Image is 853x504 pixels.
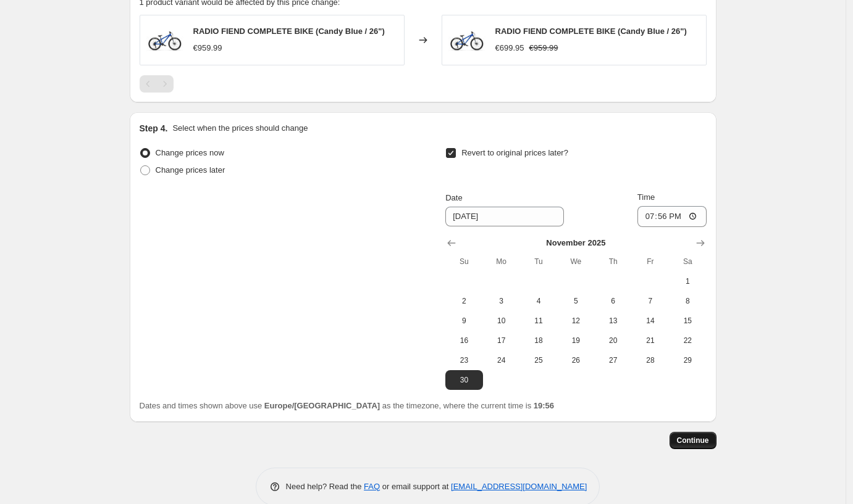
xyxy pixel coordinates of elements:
button: Saturday November 29 2025 [669,350,706,370]
span: Need help? Read the [286,482,364,491]
span: 2 [450,296,477,306]
button: Saturday November 8 2025 [669,291,706,311]
a: [EMAIL_ADDRESS][DOMAIN_NAME] [451,482,587,491]
span: 26 [562,355,589,365]
span: 5 [562,296,589,306]
button: Wednesday November 26 2025 [557,350,594,370]
b: 19:56 [534,401,554,410]
h2: Step 4. [140,122,168,134]
th: Wednesday [557,252,594,271]
b: Europe/[GEOGRAPHIC_DATA] [264,401,380,410]
span: 17 [488,336,515,345]
span: 19 [562,336,589,345]
span: Dates and times shown above use as the timezone, where the current time is [140,401,555,410]
button: Tuesday November 11 2025 [520,311,557,331]
span: 18 [525,336,552,345]
span: 9 [450,316,477,326]
button: Friday November 7 2025 [632,291,669,311]
th: Sunday [445,252,482,271]
div: €699.95 [495,42,524,54]
span: 22 [674,336,701,345]
span: Su [450,257,477,266]
span: 3 [488,296,515,306]
span: RADIO FIEND COMPLETE BIKE (Candy Blue / 26") [495,27,687,36]
th: Tuesday [520,252,557,271]
img: Radio_Fiend_26_Candy_Blue_4055822509343_web_1_7eb52c96-7a6a-470b-af27-1d3b7c4a2db8_80x.jpg [448,22,485,59]
th: Thursday [594,252,631,271]
span: Mo [488,257,515,266]
th: Saturday [669,252,706,271]
span: 15 [674,316,701,326]
button: Friday November 21 2025 [632,331,669,350]
button: Sunday November 30 2025 [445,370,482,390]
input: 10/5/2025 [445,207,564,226]
span: Tu [525,257,552,266]
th: Monday [483,252,520,271]
strike: €959.99 [529,42,558,54]
span: 28 [637,355,664,365]
button: Sunday November 23 2025 [445,350,482,370]
span: Revert to original prices later? [461,148,568,157]
span: RADIO FIEND COMPLETE BIKE (Candy Blue / 26") [193,27,385,36]
button: Show previous month, October 2025 [443,234,460,252]
span: Th [599,257,626,266]
span: 4 [525,296,552,306]
span: 20 [599,336,626,345]
span: 16 [450,336,477,345]
button: Continue [670,432,716,449]
span: Sa [674,257,701,266]
span: Change prices later [156,165,225,175]
button: Saturday November 15 2025 [669,311,706,331]
img: Radio_Fiend_26_Candy_Blue_4055822509343_web_1_7eb52c96-7a6a-470b-af27-1d3b7c4a2db8_80x.jpg [146,22,183,59]
span: 29 [674,355,701,365]
button: Monday November 10 2025 [483,311,520,331]
button: Thursday November 20 2025 [594,331,631,350]
button: Friday November 28 2025 [632,350,669,370]
span: Fr [637,257,664,266]
span: 13 [599,316,626,326]
span: 24 [488,355,515,365]
button: Tuesday November 25 2025 [520,350,557,370]
span: 8 [674,296,701,306]
button: Sunday November 2 2025 [445,291,482,311]
button: Thursday November 27 2025 [594,350,631,370]
button: Thursday November 6 2025 [594,291,631,311]
span: Continue [677,436,709,445]
button: Monday November 17 2025 [483,331,520,350]
span: 10 [488,316,515,326]
button: Thursday November 13 2025 [594,311,631,331]
span: We [562,257,589,266]
button: Sunday November 16 2025 [445,331,482,350]
button: Wednesday November 12 2025 [557,311,594,331]
span: 27 [599,355,626,365]
button: Saturday November 22 2025 [669,331,706,350]
span: 6 [599,296,626,306]
span: Change prices now [156,148,224,157]
button: Sunday November 9 2025 [445,311,482,331]
span: 12 [562,316,589,326]
button: Monday November 24 2025 [483,350,520,370]
span: 1 [674,276,701,286]
nav: Pagination [140,75,174,93]
p: Select when the prices should change [172,122,308,134]
div: €959.99 [193,42,222,54]
span: 25 [525,355,552,365]
button: Saturday November 1 2025 [669,271,706,291]
th: Friday [632,252,669,271]
input: 12:00 [637,206,707,227]
span: 11 [525,316,552,326]
span: Date [445,193,462,202]
span: Time [637,192,655,202]
button: Tuesday November 18 2025 [520,331,557,350]
span: 30 [450,375,477,385]
span: 23 [450,355,477,365]
span: 14 [637,316,664,326]
span: 7 [637,296,664,306]
button: Show next month, December 2025 [692,234,709,252]
button: Tuesday November 4 2025 [520,291,557,311]
a: FAQ [364,482,380,491]
span: 21 [637,336,664,345]
button: Wednesday November 5 2025 [557,291,594,311]
span: or email support at [380,482,451,491]
button: Wednesday November 19 2025 [557,331,594,350]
